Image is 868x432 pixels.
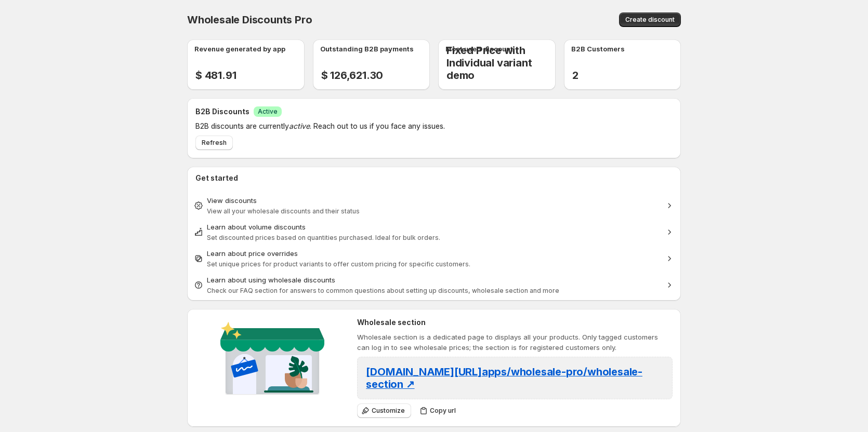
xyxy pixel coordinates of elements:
img: Wholesale section [216,317,328,403]
p: B2B Customers [571,44,625,54]
span: Active [258,107,278,116]
span: Customize [372,407,405,415]
button: Refresh [195,136,233,150]
span: Refresh [202,139,227,147]
span: Check our FAQ section for answers to common questions about setting up discounts, wholesale secti... [207,287,559,294]
h2: $ 126,621.30 [321,69,430,82]
em: active [289,122,310,130]
p: Outstanding B2B payments [320,44,414,54]
span: View all your wholesale discounts and their status [207,207,360,215]
button: Customize [357,403,411,418]
span: Set unique prices for product variants to offer custom pricing for specific customers. [207,260,470,268]
span: Create discount [625,16,675,24]
div: Learn about price overrides [207,248,661,259]
h2: $ 481.91 [195,69,305,82]
h2: Get started [195,173,673,183]
p: Revenue generated by app [194,44,285,54]
div: Learn about using wholesale discounts [207,275,661,285]
button: Copy url [415,403,462,418]
span: [DOMAIN_NAME][URL] apps/wholesale-pro/wholesale-section ↗ [366,366,642,390]
p: Wholesale section is a dedicated page to displays all your products. Only tagged customers can lo... [357,332,673,353]
p: B2B discounts are currently . Reach out to us if you face any issues. [195,121,610,131]
span: Set discounted prices based on quantities purchased. Ideal for bulk orders. [207,234,440,241]
span: Copy url [430,407,456,415]
button: Create discount [619,12,681,27]
p: Most used discount [445,44,513,54]
a: [DOMAIN_NAME][URL]apps/wholesale-pro/wholesale-section ↗ [366,369,642,389]
span: Wholesale Discounts Pro [187,14,312,26]
h2: 2 [572,69,681,82]
div: Learn about volume discounts [207,222,661,232]
h2: Wholesale section [357,317,673,328]
div: View discounts [207,195,661,206]
h2: B2B Discounts [195,106,249,117]
h2: Fixed Price with Individual variant demo [446,44,556,82]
